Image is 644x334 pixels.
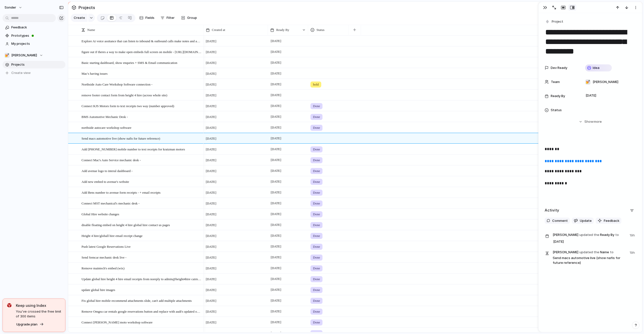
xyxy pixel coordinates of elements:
[82,38,202,44] span: Explore Ai voice assitance that can listen to inbound & outbound calls make notes and add to aven...
[269,233,283,239] span: [DATE]
[269,179,283,185] span: [DATE]
[584,93,598,99] span: [DATE]
[553,232,578,237] span: [PERSON_NAME]
[145,15,154,20] span: Fields
[269,60,283,66] span: [DATE]
[3,61,65,68] a: Projects
[313,169,320,174] span: Done
[206,125,216,130] span: [DATE]
[206,287,216,293] span: [DATE]
[82,60,177,65] span: Basic starting dashboard, show enquries + SMS & Email communication
[269,38,283,44] span: [DATE]
[3,40,65,48] a: My projects
[596,218,621,224] button: Feedback
[82,276,202,282] span: Update global hire height 4 hire email receipts from noreply to admin@height4hire cairns@global-hire
[158,14,177,22] button: Filter
[604,218,619,223] span: Feedback
[593,65,599,70] span: Idea
[630,249,636,255] span: 19h
[206,277,216,282] span: [DATE]
[74,15,85,20] span: Create
[313,179,320,184] span: Done
[206,309,216,314] span: [DATE]
[269,81,283,87] span: [DATE]
[206,179,216,184] span: [DATE]
[82,243,131,249] span: Push latest Google Reservations Live
[545,207,559,213] h2: Activity
[551,79,560,85] span: Team
[269,114,283,120] span: [DATE]
[269,157,283,163] span: [DATE]
[551,108,562,113] span: Status
[313,147,320,152] span: Done
[5,53,10,58] div: 💅
[206,298,216,303] span: [DATE]
[82,211,119,217] span: Global Hire website changes
[206,60,216,65] span: [DATE]
[269,200,283,206] span: [DATE]
[313,287,320,293] span: Done
[553,249,627,265] span: Name Send macs automotive live (show nafis for future reference)
[5,5,16,10] span: sonder
[269,243,283,249] span: [DATE]
[269,319,283,325] span: [DATE]
[269,103,283,109] span: [DATE]
[11,62,64,67] span: Projects
[269,298,283,304] span: [DATE]
[82,146,185,152] span: Add [PHONE_NUMBER] mobile number to text receipts for kratzman motors
[269,135,283,141] span: [DATE]
[82,189,160,195] span: Add Bens number to avenue form receipts - + email receipts
[82,254,127,260] span: Send Semcar mechanic desk live -
[313,266,320,271] span: Done
[82,308,202,314] span: Remove Omgea car rentals google reservations button and replace with audi's updated one in sheets
[553,250,578,255] span: [PERSON_NAME]
[552,218,568,223] span: Comment
[579,232,599,237] span: updated the
[71,14,88,22] button: Create
[82,103,174,109] span: Connect KJS Motors form to text receipts two way (number approved)
[545,218,570,224] button: Comment
[3,69,65,77] button: Create view
[206,255,216,260] span: [DATE]
[82,81,152,87] span: Northside Auto Care Workshop Software connection -
[551,94,565,99] span: Ready By
[269,308,283,314] span: [DATE]
[313,320,320,325] span: Done
[630,232,636,238] span: 19h
[206,93,216,98] span: [DATE]
[82,265,125,271] span: Remove maintech's embed (wix)
[206,320,216,325] span: [DATE]
[269,287,283,293] span: [DATE]
[313,158,320,163] span: Done
[77,3,96,12] span: Projects
[269,276,283,282] span: [DATE]
[269,124,283,131] span: [DATE]
[87,27,95,32] span: Name
[11,25,64,30] span: Feedback
[551,65,567,70] span: Dev Ready
[206,147,216,152] span: [DATE]
[615,232,619,237] span: to
[594,119,602,124] span: more
[206,223,216,228] span: [DATE]
[11,53,37,58] span: [PERSON_NAME]
[2,4,25,12] button: sonder
[206,201,216,206] span: [DATE]
[82,70,107,76] span: Mac's having issues
[313,309,320,314] span: Done
[206,158,216,163] span: [DATE]
[579,250,599,255] span: updated the
[269,189,283,195] span: [DATE]
[269,265,283,271] span: [DATE]
[15,321,45,328] button: Upgrade plan
[3,32,65,39] a: Prototypes
[269,49,283,55] span: [DATE]
[206,244,216,249] span: [DATE]
[313,125,320,130] span: Done
[313,255,320,260] span: Done
[313,277,320,282] span: Done
[206,169,216,174] span: [DATE]
[206,50,216,55] span: [DATE]
[313,82,319,87] span: hold
[544,18,565,25] button: Project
